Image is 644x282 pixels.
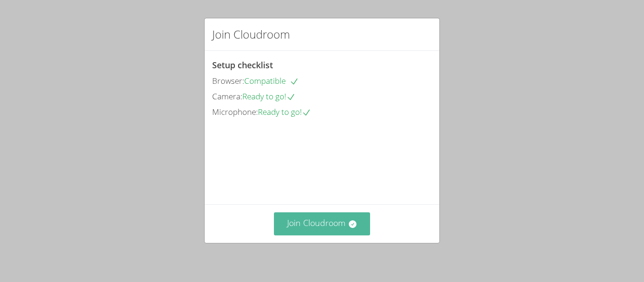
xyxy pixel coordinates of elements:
span: Microphone: [212,106,258,117]
span: Ready to go! [258,106,311,117]
span: Setup checklist [212,59,273,71]
span: Camera: [212,91,242,102]
span: Browser: [212,75,244,86]
h2: Join Cloudroom [212,26,290,43]
span: Ready to go! [242,91,296,102]
span: Compatible [244,75,299,86]
button: Join Cloudroom [274,212,371,235]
